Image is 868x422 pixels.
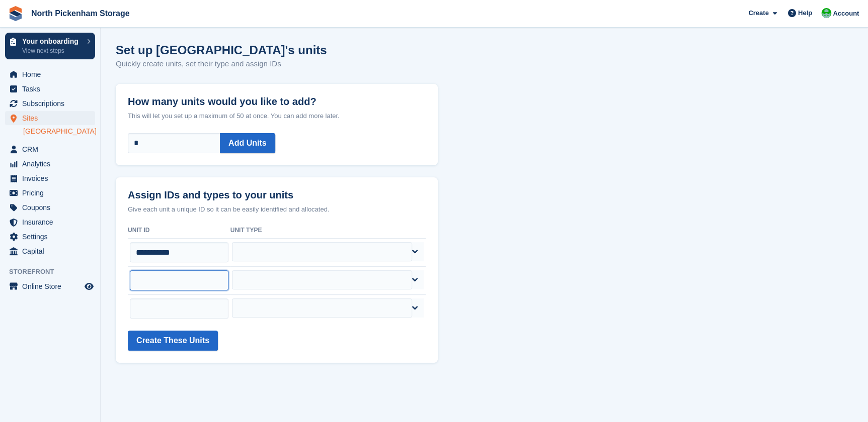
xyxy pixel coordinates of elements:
button: Add Units [220,133,275,153]
a: [GEOGRAPHIC_DATA] [23,127,95,136]
span: Sites [22,111,83,125]
a: Preview store [83,280,95,292]
a: menu [5,186,95,200]
a: menu [5,230,95,244]
a: menu [5,142,95,156]
p: Your onboarding [22,38,82,45]
p: This will let you set up a maximum of 50 at once. You can add more later. [128,111,426,121]
span: Tasks [22,82,83,96]
a: menu [5,279,95,293]
span: Create [748,8,768,18]
h1: Set up [GEOGRAPHIC_DATA]'s units [116,43,327,57]
a: menu [5,200,95,215]
p: Quickly create units, set their type and assign IDs [116,58,327,70]
label: How many units would you like to add? [128,84,426,108]
p: View next steps [22,46,82,55]
span: Coupons [22,200,83,215]
strong: Assign IDs and types to your units [128,189,293,201]
a: menu [5,82,95,96]
span: Pricing [22,186,83,200]
a: North Pickenham Storage [27,5,134,22]
img: stora-icon-8386f47178a22dfd0bd8f6a31ec36ba5ce8667c1dd55bd0f319d3a0aa187defe.svg [8,6,23,21]
th: Unit ID [128,223,230,239]
span: Subscriptions [22,96,83,111]
a: menu [5,111,95,125]
a: menu [5,171,95,185]
button: Create These Units [128,331,218,351]
span: CRM [22,142,83,156]
span: Storefront [9,267,100,277]
span: Account [833,9,859,19]
img: Chris Gulliver [821,8,831,18]
span: Help [798,8,812,18]
a: menu [5,96,95,111]
span: Analytics [22,157,83,171]
a: menu [5,215,95,229]
a: menu [5,67,95,81]
span: Online Store [22,279,83,293]
a: menu [5,157,95,171]
span: Invoices [22,171,83,185]
span: Home [22,67,83,81]
p: Give each unit a unique ID so it can be easily identified and allocated. [128,204,426,215]
a: Your onboarding View next steps [5,33,95,59]
span: Insurance [22,215,83,229]
a: menu [5,244,95,258]
span: Settings [22,230,83,244]
th: Unit Type [230,223,426,239]
span: Capital [22,244,83,258]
